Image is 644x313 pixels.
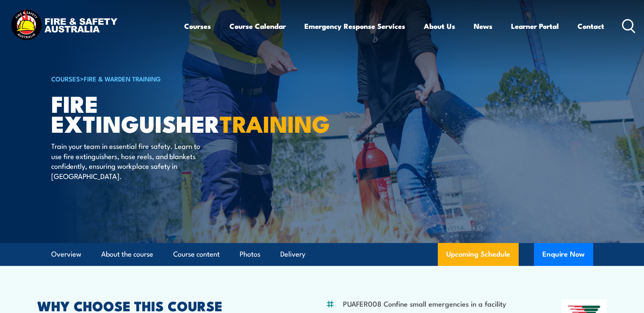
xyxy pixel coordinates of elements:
[424,15,455,37] a: About Us
[51,93,260,133] h1: Fire Extinguisher
[173,243,220,265] a: Course content
[51,141,206,181] p: Train your team in essential fire safety. Learn to use fire extinguishers, hose reels, and blanke...
[51,73,260,84] h6: >
[343,299,506,308] li: PUAFER008 Confine small emergencies in a facility
[304,15,405,37] a: Emergency Response Services
[84,74,161,83] a: Fire & Warden Training
[474,15,492,37] a: News
[229,15,286,37] a: Course Calendar
[511,15,559,37] a: Learner Portal
[51,74,80,83] a: COURSES
[240,243,260,265] a: Photos
[280,243,305,265] a: Delivery
[578,15,604,37] a: Contact
[184,15,211,37] a: Courses
[534,243,593,266] button: Enquire Now
[51,243,81,265] a: Overview
[438,243,519,266] a: Upcoming Schedule
[101,243,153,265] a: About the course
[37,299,285,311] h2: WHY CHOOSE THIS COURSE
[220,105,330,140] strong: TRAINING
